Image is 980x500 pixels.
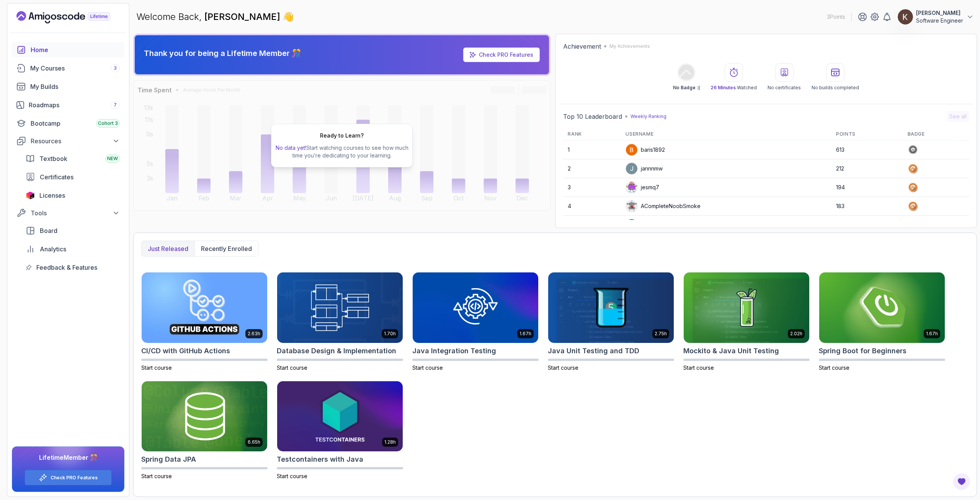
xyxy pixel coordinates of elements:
[141,364,172,371] span: Start course
[31,45,120,54] div: Home
[563,42,601,51] h2: Achievement
[626,200,701,212] div: ACompleteNoobSmoke
[898,9,913,25] img: user profile image
[819,364,849,371] span: Start course
[812,85,859,91] p: No builds completed
[12,206,124,220] button: Tools
[626,219,663,231] div: Reb00rn
[916,17,963,25] p: Software Engineer
[768,85,801,91] p: No certificates
[51,475,98,481] a: Check PRO Features
[142,241,194,256] button: Just released
[277,454,363,465] h2: Testcontainers with Java
[141,381,268,480] a: Spring Data JPA card6.65hSpring Data JPAStart course
[621,128,831,141] th: Username
[16,11,128,23] a: Landing page
[107,156,118,162] span: NEW
[384,331,396,337] p: 1.70h
[384,439,396,445] p: 1.28h
[916,9,963,17] p: [PERSON_NAME]
[626,144,637,156] img: user profile image
[519,331,531,337] p: 1.67h
[673,85,700,91] p: No Badge :(
[463,48,540,62] a: Check PRO Features
[283,11,294,23] span: 👋
[98,120,118,126] span: Cohort 3
[819,272,945,343] img: Spring Boot for Beginners card
[40,244,66,254] span: Analytics
[947,111,969,122] button: See all
[39,154,67,163] span: Textbook
[144,48,301,59] p: Thank you for being a Lifetime Member 🎊
[12,61,124,76] a: courses
[21,241,124,257] a: analytics
[114,102,117,108] span: 7
[655,331,667,337] p: 2.75h
[136,11,294,23] p: Welcome Back,
[710,85,736,90] span: 26 Minutes
[21,223,124,238] a: board
[563,128,621,141] th: Rank
[790,331,802,337] p: 2.02h
[683,272,810,372] a: Mockito & Java Unit Testing card2.02hMockito & Java Unit TestingStart course
[952,472,971,491] button: Open Feedback Button
[141,272,268,372] a: CI/CD with GitHub Actions card2.63hCI/CD with GitHub ActionsStart course
[12,116,124,131] a: bootcamp
[563,197,621,216] td: 4
[31,119,120,128] div: Bootcamp
[563,112,622,121] h2: Top 10 Leaderboard
[479,51,533,58] a: Check PRO Features
[626,200,637,212] img: default monster avatar
[819,272,945,372] a: Spring Boot for Beginners card1.67hSpring Boot for BeginnersStart course
[141,454,196,465] h2: Spring Data JPA
[277,381,403,452] img: Testcontainers with Java card
[31,136,120,146] div: Resources
[563,141,621,159] td: 1
[114,65,117,71] span: 3
[683,346,779,356] h2: Mockito & Java Unit Testing
[926,331,938,337] p: 1.67h
[710,85,757,91] p: Watched
[12,42,124,57] a: home
[831,141,903,159] td: 613
[12,134,124,148] button: Resources
[903,128,969,141] th: Badge
[12,97,124,113] a: roadmaps
[630,113,666,120] p: Weekly Ranking
[21,260,124,275] a: feedback
[141,473,172,479] span: Start course
[626,219,637,231] img: user profile image
[563,178,621,197] td: 3
[831,128,903,141] th: Points
[898,9,974,25] button: user profile image[PERSON_NAME]Software Engineer
[31,208,120,218] div: Tools
[148,244,188,253] p: Just released
[277,272,403,372] a: Database Design & Implementation card1.70hDatabase Design & ImplementationStart course
[563,216,621,234] td: 5
[277,473,307,479] span: Start course
[683,364,714,371] span: Start course
[26,192,35,199] img: jetbrains icon
[30,82,120,91] div: My Builds
[30,64,120,73] div: My Courses
[194,241,258,256] button: Recently enrolled
[626,163,637,174] img: user profile image
[412,272,539,372] a: Java Integration Testing card1.67hJava Integration TestingStart course
[277,272,403,343] img: Database Design & Implementation card
[684,272,809,343] img: Mockito & Java Unit Testing card
[831,178,903,197] td: 194
[21,151,124,166] a: textbook
[626,182,637,193] img: default monster avatar
[626,181,659,193] div: jesmq7
[248,439,260,445] p: 6.65h
[276,144,306,151] span: No data yet!
[412,346,496,356] h2: Java Integration Testing
[563,159,621,178] td: 2
[142,381,267,452] img: Spring Data JPA card
[21,188,124,203] a: licenses
[548,272,674,343] img: Java Unit Testing and TDD card
[201,244,252,253] p: Recently enrolled
[609,43,650,49] p: My Achievements
[548,272,674,372] a: Java Unit Testing and TDD card2.75hJava Unit Testing and TDDStart course
[277,346,396,356] h2: Database Design & Implementation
